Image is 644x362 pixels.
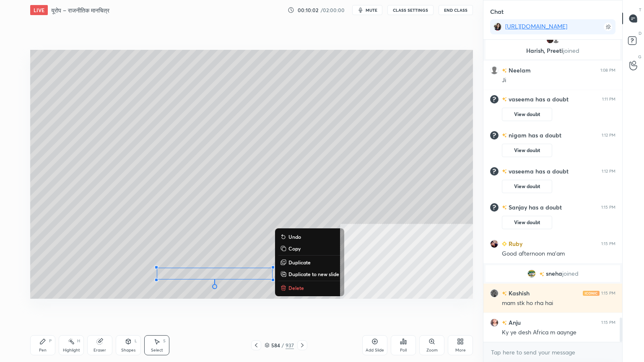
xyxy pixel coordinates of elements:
[602,169,615,174] div: 1:12 PM
[352,5,382,15] button: mute
[490,318,499,327] img: dd56c637c17d43069f955ae6d61a4339.jpg
[288,284,304,291] p: Delete
[483,0,510,23] p: Chat
[563,47,579,54] span: joined
[63,348,80,352] div: Highlight
[502,76,615,85] div: Ji
[507,204,527,211] h6: Sanjay
[502,321,507,325] img: no-rating-badge.077c3623.svg
[271,343,280,348] div: 584
[502,132,507,139] img: no-rating-badge.077c3623.svg
[490,66,499,75] img: default.png
[601,205,615,210] div: 1:15 PM
[51,6,109,14] h4: यूरोप – राजनीतिक मानचित्र
[601,320,615,325] div: 1:15 PM
[507,96,534,103] h6: vaseema
[534,168,569,175] span: has a doubt
[502,204,507,211] img: no-rating-badge.077c3623.svg
[483,40,622,342] div: grid
[278,257,341,267] button: Duplicate
[39,348,47,352] div: Pen
[281,343,284,348] div: /
[639,7,641,13] p: T
[286,341,294,349] div: 937
[507,318,521,327] h6: Anju
[507,132,527,139] h6: nigam
[121,348,135,352] div: Shapes
[527,269,536,278] img: 3
[534,96,569,103] span: has a doubt
[502,168,507,175] img: no-rating-badge.077c3623.svg
[502,144,552,157] button: View doubt
[539,272,544,277] img: no-rating-badge.077c3623.svg
[278,283,341,293] button: Delete
[527,132,561,139] span: has a doubt
[288,259,311,266] p: Duplicate
[546,270,562,277] span: sneha
[278,243,341,253] button: Copy
[527,204,562,211] span: has a doubt
[502,291,507,296] img: no-rating-badge.077c3623.svg
[490,289,499,297] img: d1d83801e5184363b0f5f14bcbce8073.jpg
[288,233,301,240] p: Undo
[49,339,52,343] div: P
[288,271,339,277] p: Duplicate to new slide
[502,299,615,308] div: mam stk ho rha hai
[502,241,507,246] img: Learner_Badge_beginner_1_8b307cf2a0.svg
[278,269,341,279] button: Duplicate to new slide
[562,270,579,277] span: joined
[602,97,615,102] div: 1:11 PM
[77,339,80,343] div: H
[601,241,615,246] div: 1:15 PM
[600,68,615,73] div: 1:08 PM
[426,348,438,352] div: Zoom
[502,108,552,121] button: View doubt
[505,22,567,30] a: [URL][DOMAIN_NAME]
[366,7,377,13] span: mute
[163,339,166,343] div: S
[502,250,615,258] div: Good afternoon ma'am
[400,348,407,352] div: Poll
[502,328,615,337] div: Ky ye desh Africa m aaynge
[502,68,507,73] img: no-rating-badge.077c3623.svg
[507,289,530,297] h6: Kashish
[288,245,301,252] p: Copy
[507,239,522,248] h6: Ruby
[638,54,641,60] p: G
[491,47,615,54] p: Harish, Preeti
[502,96,507,103] img: no-rating-badge.077c3623.svg
[639,30,641,36] p: D
[278,232,341,242] button: Undo
[601,291,615,296] div: 1:15 PM
[507,66,531,75] h6: Neelam
[366,348,384,352] div: Add Slide
[552,36,560,44] img: default.png
[502,216,552,229] button: View doubt
[93,348,106,352] div: Eraser
[493,23,502,31] img: 8e79206cb2144bb4a48e2b74f8c7e2db.jpg
[455,348,466,352] div: More
[490,240,499,248] img: 4566f91fd4cb4e89b3cb2bae0709ffce.jpg
[546,36,554,44] img: 3
[151,348,163,352] div: Select
[387,5,434,15] button: CLASS SETTINGS
[507,168,534,175] h6: vaseema
[583,291,600,296] img: iconic-light.a09c19a4.png
[135,339,137,343] div: L
[30,5,48,15] div: LIVE
[602,133,615,138] div: 1:12 PM
[502,180,552,193] button: View doubt
[439,5,473,15] button: End Class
